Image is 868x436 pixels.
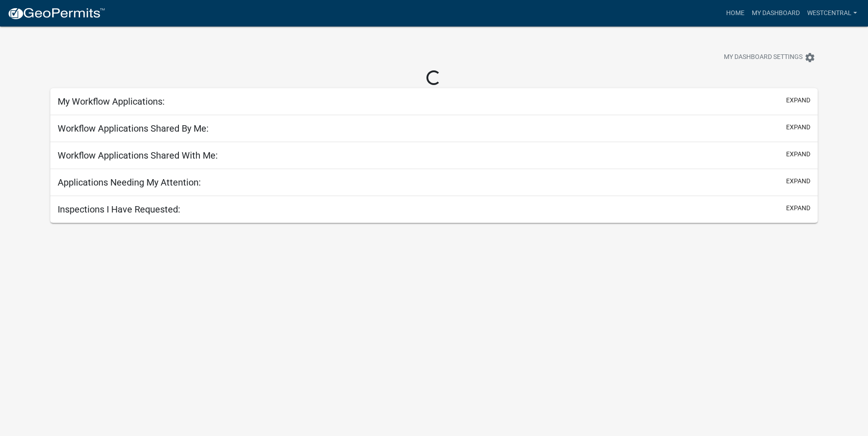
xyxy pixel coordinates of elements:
i: settings [804,52,815,63]
h5: Inspections I Have Requested: [58,204,180,215]
a: Home [722,5,748,22]
h5: Workflow Applications Shared With Me: [58,150,218,161]
a: westcentral [803,5,861,22]
button: My Dashboard Settingssettings [717,48,823,66]
span: My Dashboard Settings [724,52,803,63]
button: expand [786,122,810,132]
button: expand [786,203,810,213]
h5: Applications Needing My Attention: [58,177,201,188]
h5: Workflow Applications Shared By Me: [58,123,209,134]
a: My Dashboard [748,5,803,22]
button: expand [786,149,810,159]
button: expand [786,176,810,186]
button: expand [786,96,810,105]
h5: My Workflow Applications: [58,96,165,107]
